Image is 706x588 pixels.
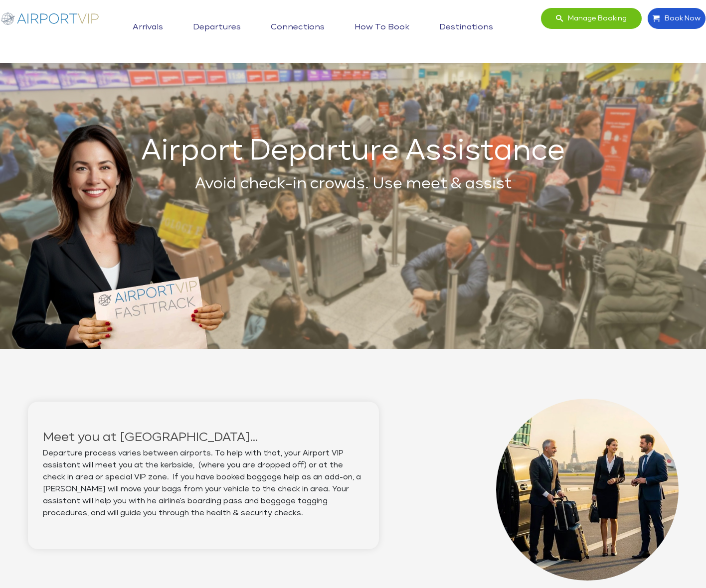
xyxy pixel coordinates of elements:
a: Connections [268,15,327,40]
a: Manage booking [540,7,642,29]
a: Destinations [437,15,496,40]
h1: Airport Departure Assistance [28,140,679,163]
span: Manage booking [563,8,627,29]
a: How to book [352,15,412,40]
a: Departures [190,15,243,40]
a: Arrivals [130,15,166,40]
h2: Avoid check-in crowds. Use meet & assist [28,173,679,195]
a: Book Now [647,7,706,29]
p: Departure process varies between airports. To help with that, your Airport VIP assistant will mee... [43,447,364,519]
span: Book Now [660,8,701,29]
h2: Meet you at [GEOGRAPHIC_DATA]... [43,432,364,442]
